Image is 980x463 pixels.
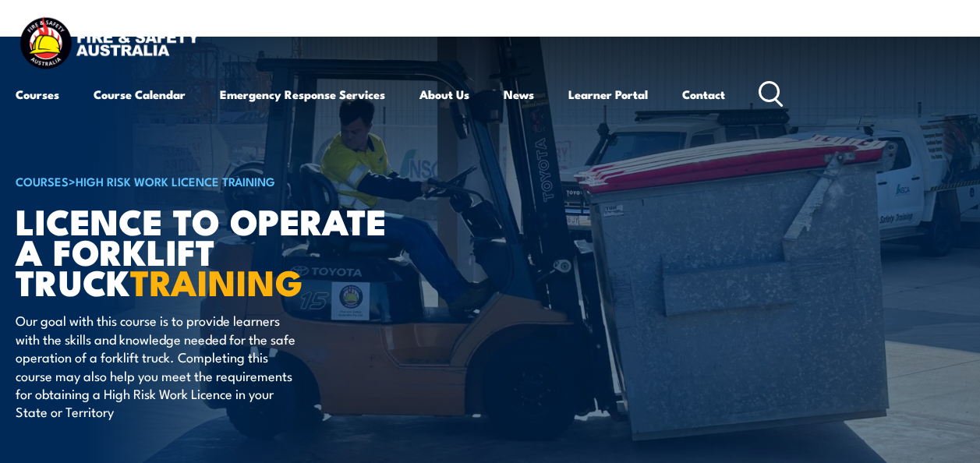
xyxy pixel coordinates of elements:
a: News [504,76,534,113]
a: Courses [16,76,59,113]
h6: > [16,171,401,190]
a: High Risk Work Licence Training [76,172,275,189]
a: Learner Portal [568,76,648,113]
a: COURSES [16,172,69,189]
a: Course Calendar [94,76,186,113]
strong: TRAINING [130,254,303,308]
a: Emergency Response Services [220,76,385,113]
h1: Licence to operate a forklift truck [16,205,401,296]
p: Our goal with this course is to provide learners with the skills and knowledge needed for the saf... [16,311,300,420]
a: About Us [419,76,469,113]
a: Contact [682,76,725,113]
